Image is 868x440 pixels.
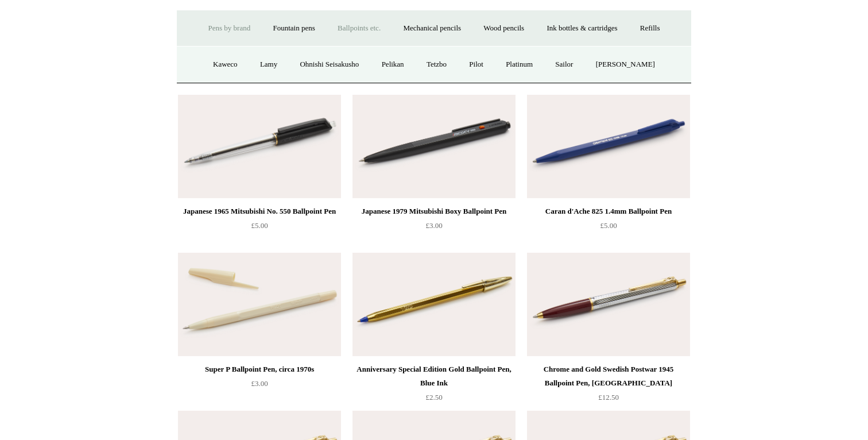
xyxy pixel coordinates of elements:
a: Tetzbo [416,49,457,80]
span: £12.50 [598,393,619,402]
a: Mechanical pencils [393,13,471,44]
a: Super P Ballpoint Pen, circa 1970s £3.00 [178,362,341,410]
div: Caran d'Ache 825 1.4mm Ballpoint Pen [530,204,687,218]
a: Wood pencils [473,13,534,44]
a: Caran d'Ache 825 1.4mm Ballpoint Pen Caran d'Ache 825 1.4mm Ballpoint Pen [527,95,690,198]
a: Ohnishi Seisakusho [289,49,369,80]
a: Fountain pens [262,13,325,44]
span: £5.00 [600,221,617,230]
span: £3.00 [251,379,268,388]
a: Japanese 1965 Mitsubishi No. 550 Ballpoint Pen Japanese 1965 Mitsubishi No. 550 Ballpoint Pen [178,95,341,198]
a: Anniversary Special Edition Gold Ballpoint Pen, Blue Ink £2.50 [352,362,516,410]
img: Anniversary Special Edition Gold Ballpoint Pen, Blue Ink [352,253,516,356]
a: Ink bottles & cartridges [536,13,627,44]
img: Japanese 1965 Mitsubishi No. 550 Ballpoint Pen [178,95,341,198]
span: £2.50 [425,393,442,402]
a: Caran d'Ache 825 1.4mm Ballpoint Pen £5.00 [527,204,690,252]
a: Super P Ballpoint Pen, circa 1970s Super P Ballpoint Pen, circa 1970s [178,253,341,356]
a: Japanese 1965 Mitsubishi No. 550 Ballpoint Pen £5.00 [178,204,341,252]
a: Chrome and Gold Swedish Postwar 1945 Ballpoint Pen, [GEOGRAPHIC_DATA] £12.50 [527,362,690,410]
span: £3.00 [425,221,442,230]
a: Pilot [459,49,494,80]
a: Platinum [495,49,543,80]
img: Caran d'Ache 825 1.4mm Ballpoint Pen [527,95,690,198]
img: Super P Ballpoint Pen, circa 1970s [178,253,341,356]
img: Chrome and Gold Swedish Postwar 1945 Ballpoint Pen, Burgundy [527,253,690,356]
div: Japanese 1965 Mitsubishi No. 550 Ballpoint Pen [181,204,338,218]
a: Pelikan [371,49,414,80]
a: Sailor [545,49,583,80]
a: Chrome and Gold Swedish Postwar 1945 Ballpoint Pen, Burgundy Chrome and Gold Swedish Postwar 1945... [527,253,690,356]
div: Anniversary Special Edition Gold Ballpoint Pen, Blue Ink [355,362,513,390]
div: Chrome and Gold Swedish Postwar 1945 Ballpoint Pen, [GEOGRAPHIC_DATA] [530,362,687,390]
a: Anniversary Special Edition Gold Ballpoint Pen, Blue Ink Anniversary Special Edition Gold Ballpoi... [352,253,516,356]
a: Lamy [250,49,288,80]
div: Japanese 1979 Mitsubishi Boxy Ballpoint Pen [355,204,513,218]
span: £5.00 [251,221,268,230]
a: Pens by brand [198,13,261,44]
div: Super P Ballpoint Pen, circa 1970s [181,362,338,376]
a: Japanese 1979 Mitsubishi Boxy Ballpoint Pen £3.00 [352,204,516,252]
img: Japanese 1979 Mitsubishi Boxy Ballpoint Pen [352,95,516,198]
a: [PERSON_NAME] [586,49,665,80]
a: Ballpoints etc. [327,13,391,44]
a: Kaweco [203,49,248,80]
a: Refills [630,13,671,44]
a: Japanese 1979 Mitsubishi Boxy Ballpoint Pen Japanese 1979 Mitsubishi Boxy Ballpoint Pen [352,95,516,198]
